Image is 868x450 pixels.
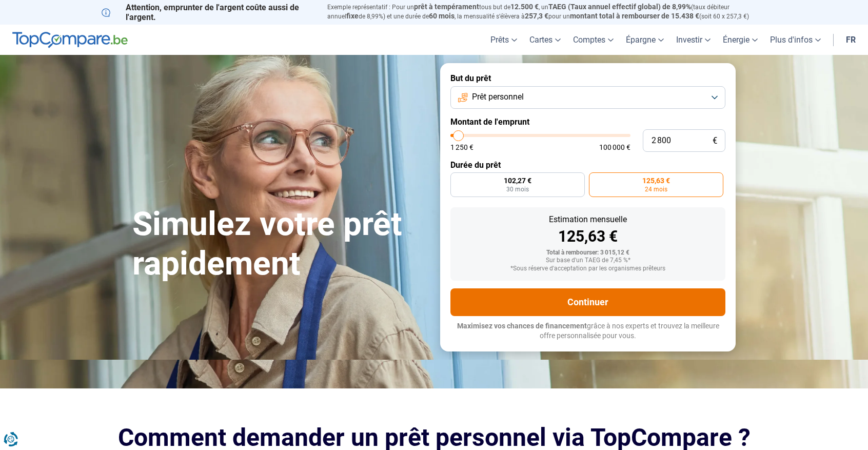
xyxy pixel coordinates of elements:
a: Plus d'infos [764,25,827,55]
label: Montant de l'emprunt [450,117,725,127]
div: Sur base d'un TAEG de 7,45 %* [459,257,717,264]
span: fixe [346,12,359,20]
button: Prêt personnel [450,86,725,109]
span: € [713,136,717,145]
div: *Sous réserve d'acceptation par les organismes prêteurs [459,265,717,272]
div: 125,63 € [459,229,717,244]
span: 100 000 € [599,144,630,151]
a: Énergie [717,25,764,55]
p: Attention, emprunter de l'argent coûte aussi de l'argent. [102,3,315,22]
span: 125,63 € [642,177,670,184]
span: 1 250 € [450,144,474,151]
label: But du prêt [450,73,725,83]
div: Total à rembourser: 3 015,12 € [459,249,717,257]
a: Prêts [484,25,523,55]
span: 24 mois [645,186,667,192]
h1: Simulez votre prêt rapidement [132,205,428,284]
div: Estimation mensuelle [459,216,717,224]
span: TAEG (Taux annuel effectif global) de 8,99% [548,3,691,11]
a: Comptes [567,25,620,55]
a: Investir [670,25,717,55]
span: prêt à tempérament [414,3,479,11]
img: TopCompare [12,32,128,48]
span: 30 mois [506,186,529,192]
span: 60 mois [429,12,455,20]
label: Durée du prêt [450,160,725,170]
a: Cartes [523,25,567,55]
a: Épargne [620,25,670,55]
span: 257,3 € [525,12,548,20]
span: montant total à rembourser de 15.438 € [570,12,699,20]
span: Maximisez vos chances de financement [457,322,587,330]
span: 102,27 € [504,177,531,184]
a: fr [840,25,862,55]
button: Continuer [450,288,725,316]
span: Prêt personnel [472,91,524,103]
span: 12.500 € [510,3,539,11]
p: Exemple représentatif : Pour un tous but de , un (taux débiteur annuel de 8,99%) et une durée de ... [327,3,766,21]
p: grâce à nos experts et trouvez la meilleure offre personnalisée pour vous. [450,321,725,341]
